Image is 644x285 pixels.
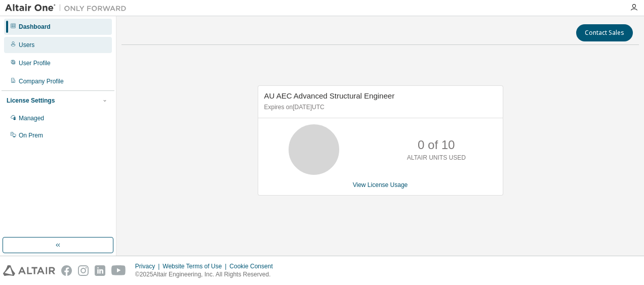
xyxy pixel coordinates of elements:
[19,23,51,31] div: Dashboard
[418,136,455,154] p: 0 of 10
[7,97,55,105] div: License Settings
[19,41,34,49] div: Users
[61,265,72,276] img: facebook.svg
[229,262,278,270] div: Cookie Consent
[135,262,163,270] div: Privacy
[95,265,105,276] img: linkedin.svg
[264,91,395,100] span: AU AEC Advanced Structural Engineer
[19,59,51,67] div: User Profile
[5,3,132,13] img: Altair One
[19,77,64,85] div: Company Profile
[163,262,229,270] div: Website Terms of Use
[19,114,44,122] div: Managed
[407,154,466,162] p: ALTAIR UNITS USED
[3,265,55,276] img: altair_logo.svg
[135,270,279,279] p: © 2025 Altair Engineering, Inc. All Rights Reserved.
[264,103,494,112] p: Expires on [DATE] UTC
[111,265,126,276] img: youtube.svg
[19,131,43,139] div: On Prem
[576,24,633,41] button: Contact Sales
[353,181,408,188] a: View License Usage
[78,265,89,276] img: instagram.svg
